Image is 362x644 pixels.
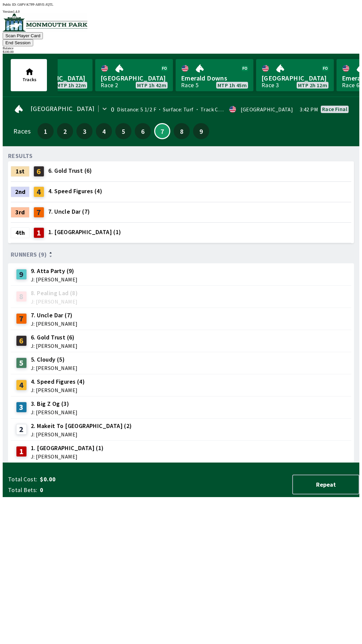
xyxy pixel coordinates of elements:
span: 4. Speed Figures (4) [48,187,102,196]
div: 2 [16,424,27,435]
span: [GEOGRAPHIC_DATA] [31,106,95,111]
div: 7 [34,207,44,218]
span: Repeat [298,481,353,488]
div: 3rd [11,207,29,218]
span: MTP 1h 22m [57,83,86,88]
span: Track Condition: Firm [194,106,253,113]
span: Tracks [22,76,37,83]
a: Emerald DownsRace 5MTP 1h 45m [176,59,253,91]
div: Version 1.4.0 [3,10,359,13]
button: 8 [174,123,190,139]
div: 8 [16,291,27,302]
button: Scan Player Card [3,32,43,39]
div: 6 [34,166,44,177]
span: 8. Pealing Lad (8) [31,289,78,298]
span: 3:42 PM [300,107,318,112]
div: 4th [11,227,29,238]
span: J: [PERSON_NAME] [31,277,77,282]
div: [GEOGRAPHIC_DATA] [241,107,293,112]
div: 2nd [11,186,29,197]
div: Race final [322,106,347,112]
div: Public ID: [3,3,359,6]
span: [GEOGRAPHIC_DATA] [101,74,168,83]
div: Races [13,128,31,134]
span: J: [PERSON_NAME] [31,410,77,415]
button: 4 [96,123,112,139]
div: Race 5 [181,83,198,88]
span: 8 [175,129,188,133]
button: 5 [115,123,131,139]
div: 1 [34,227,44,238]
span: J: [PERSON_NAME] [31,454,104,459]
div: 9 [16,269,27,280]
span: 9. Atta Party (9) [31,267,77,275]
span: G6PV-K7PP-ARVE-JQTL [17,3,53,6]
button: 3 [76,123,93,139]
span: Total Cost: [8,475,37,483]
span: 3 [78,129,91,133]
span: J: [PERSON_NAME] [31,321,77,326]
div: 7 [16,313,27,324]
div: 1 [16,446,27,457]
span: 7. Uncle Dar (7) [48,207,90,216]
span: Runners (9) [11,252,47,257]
span: 1. [GEOGRAPHIC_DATA] (1) [31,444,104,452]
span: J: [PERSON_NAME] [31,387,85,393]
button: Tracks [11,59,47,91]
span: 4. Speed Figures (4) [31,377,85,386]
span: 2 [59,129,71,133]
span: 1. [GEOGRAPHIC_DATA] (1) [48,228,121,236]
button: End Session [3,39,33,46]
span: MTP 2h 12m [298,83,327,88]
button: 1 [38,123,54,139]
a: [GEOGRAPHIC_DATA]Race 2MTP 1h 42m [95,59,173,91]
div: Balance [3,46,359,50]
span: 6. Gold Trust (6) [48,166,92,175]
span: J: [PERSON_NAME] [31,432,132,437]
span: 3. Big Z Og (3) [31,399,77,408]
span: 5 [117,129,130,133]
span: 7. Uncle Dar (7) [31,311,77,320]
button: 9 [193,123,209,139]
div: 4 [16,380,27,390]
span: 6 [136,129,149,133]
div: 5 [16,358,27,368]
span: J: [PERSON_NAME] [31,365,77,371]
div: 6 [16,335,27,346]
span: MTP 1h 45m [218,83,247,88]
img: venue logo [3,13,87,32]
span: Surface: Turf [156,106,194,113]
span: Total Bets: [8,486,37,494]
span: 7 [157,129,168,133]
div: 1st [11,166,29,177]
span: $0.00 [40,475,145,483]
span: 1 [39,129,52,133]
span: Emerald Downs [181,74,248,83]
div: Race 2 [101,83,118,88]
span: J: [PERSON_NAME] [31,299,78,304]
div: $ 100.00 [3,50,359,54]
div: 3 [16,402,27,413]
span: Distance: 5 1/2 F [117,106,156,113]
div: Race 6 [342,83,359,88]
button: 6 [135,123,151,139]
span: 6. Gold Trust (6) [31,333,77,342]
div: Runners (9) [11,251,351,258]
button: 7 [154,123,170,139]
div: 0 [111,107,114,112]
span: 5. Cloudy (5) [31,355,77,364]
span: 0 [40,486,145,494]
div: Race 3 [261,83,279,88]
button: Repeat [292,475,359,494]
span: 2. Makeit To [GEOGRAPHIC_DATA] (2) [31,422,132,430]
div: 4 [34,186,44,197]
span: 9 [195,129,207,133]
button: 2 [57,123,73,139]
span: MTP 1h 42m [137,83,166,88]
span: 4 [98,129,110,133]
span: J: [PERSON_NAME] [31,343,77,348]
span: [GEOGRAPHIC_DATA] [261,74,328,83]
a: [GEOGRAPHIC_DATA]Race 3MTP 2h 12m [256,59,334,91]
div: RESULTS [8,153,33,159]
